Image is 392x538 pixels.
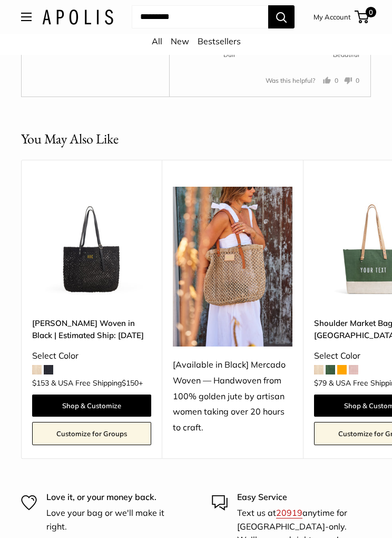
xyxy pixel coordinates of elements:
[173,357,292,436] div: [Available in Black] Mercado Woven — Handwoven from 100% golden jute by artisan women taking over...
[51,379,143,387] span: & USA Free Shipping +
[266,76,315,84] span: Was this helpful?
[314,378,327,388] span: $79
[21,129,119,149] h2: You May Also Like
[323,75,338,85] button: Yes
[356,11,369,23] a: 0
[46,491,170,504] p: Love it, or your money back.
[173,187,292,346] img: [Available in Black] Mercado Woven — Handwoven from 100% golden jute by artisan women taking over...
[32,378,49,388] span: $153
[32,317,151,342] a: [PERSON_NAME] Woven in Black | Estimated Ship: [DATE]
[152,36,162,46] a: All
[122,378,139,388] span: $150
[366,7,376,17] span: 0
[198,36,241,46] a: Bestsellers
[223,52,291,58] div: Dull
[132,5,268,28] input: Search...
[32,348,151,364] div: Select Color
[171,36,189,46] a: New
[32,422,151,445] a: Customize for Groups
[32,395,151,417] a: Shop & Customize
[21,13,32,21] button: Open menu
[268,5,295,28] button: Search
[313,11,351,23] a: My Account
[8,498,113,530] iframe: Sign Up via Text for Offers
[42,9,113,25] img: Apolis
[32,187,151,306] img: Mercado Woven in Black | Estimated Ship: Oct. 19th
[291,52,359,58] div: Beautiful
[340,75,359,85] button: No
[32,187,151,306] a: Mercado Woven in Black | Estimated Ship: Oct. 19thMercado Woven in Black | Estimated Ship: Oct. 19th
[276,507,302,518] a: 20919
[237,491,360,504] p: Easy Service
